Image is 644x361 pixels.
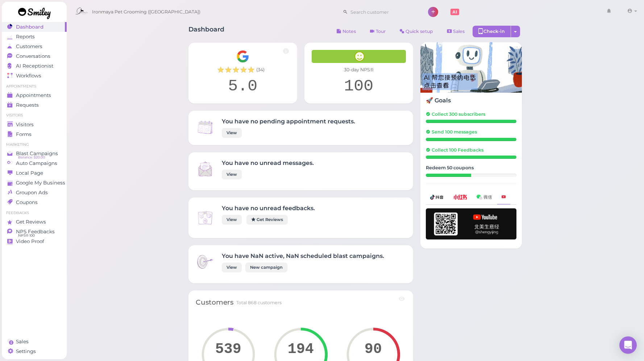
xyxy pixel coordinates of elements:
[2,90,67,100] a: Appointments
[2,71,67,81] a: Workflows
[348,6,418,18] input: Search customer
[2,113,67,118] li: Visitors
[426,97,516,104] h4: 🚀 Goals
[394,26,439,37] a: Quick setup
[2,22,67,32] a: Dashboard
[619,336,637,354] div: Open Intercom Messenger
[16,73,41,79] span: Workflows
[16,199,38,205] span: Coupons
[222,215,242,225] a: View
[426,111,516,117] h5: Collect 300 subscribers
[312,77,406,96] div: 100
[426,174,471,177] div: 25
[222,170,242,179] a: View
[2,158,67,168] a: Auto Campaigns
[245,263,287,272] a: New campaign
[16,339,29,345] span: Sales
[196,298,233,307] div: Customers
[420,42,522,93] img: AI receptionist
[16,34,35,40] span: Reports
[453,29,465,34] span: Sales
[16,190,48,196] span: Groupon Ads
[236,50,249,63] img: Google__G__Logo-edd0e34f60d7ca4a2f4ece79cff21ae3.svg
[256,67,265,73] span: ( 34 )
[426,147,516,153] h5: Collect 100 Feedbacks
[2,237,67,246] a: Video Proof
[246,215,288,225] a: Get Reviews
[2,227,67,237] a: NPS Feedbacks NPS® 100
[16,150,58,157] span: Blast Campaigns
[2,168,67,178] a: Local Page
[2,142,67,147] li: Marketing
[2,337,67,347] a: Sales
[2,211,67,216] li: Feedbacks
[2,84,67,89] li: Appointments
[16,238,44,245] span: Video Proof
[222,263,242,272] a: View
[18,154,45,160] span: Balance: $20.00
[426,208,516,239] img: youtube-h-92280983ece59b2848f85fc261e8ffad.png
[222,160,314,166] h4: You have no unread messages.
[426,129,516,135] h5: Send 100 messages
[2,32,67,42] a: Reports
[16,170,43,176] span: Local Page
[236,300,282,306] div: Total 868 customers
[477,195,492,199] img: wechat-a99521bb4f7854bbf8f190d1356e2cdb.png
[196,208,215,227] img: Inbox
[2,129,67,139] a: Forms
[222,205,315,212] h4: You have no unread feedbacks.
[16,63,53,69] span: AI Receptionist
[16,102,39,108] span: Requests
[2,198,67,207] a: Coupons
[16,24,43,30] span: Dashboard
[331,26,362,37] button: Notes
[196,252,215,271] img: Inbox
[16,131,32,137] span: Forms
[430,195,444,200] img: douyin-2727e60b7b0d5d1bbe969c21619e8014.png
[188,26,224,39] h1: Dashboard
[453,195,467,199] img: xhs-786d23addd57f6a2be217d5a65f4ab6b.png
[16,180,65,186] span: Google My Business
[16,160,57,166] span: Auto Campaigns
[312,67,406,73] div: 30-day NPS®
[16,219,46,225] span: Get Reviews
[473,26,511,37] div: Check-in
[364,26,392,37] a: Tour
[196,160,215,178] img: Inbox
[2,61,67,71] a: AI Receptionist
[441,26,471,37] a: Sales
[18,233,35,238] span: NPS® 100
[196,77,290,96] div: 5.0
[2,51,67,61] a: Conversations
[2,120,67,129] a: Visitors
[2,149,67,158] a: Blast Campaigns Balance: $20.00
[16,348,36,354] span: Settings
[426,165,516,170] h5: Redeem 50 coupons
[222,118,355,125] h4: You have no pending appointment requests.
[2,100,67,110] a: Requests
[2,347,67,356] a: Settings
[2,217,67,227] a: Get Reviews
[2,178,67,188] a: Google My Business
[222,252,384,259] h4: You have NaN active, NaN scheduled blast campaigns.
[222,128,242,138] a: View
[2,42,67,51] a: Customers
[92,2,200,22] span: Ironmaya Pet Grooming ([GEOGRAPHIC_DATA])
[16,92,51,98] span: Appointments
[196,118,215,137] img: Inbox
[2,188,67,198] a: Groupon Ads
[16,53,50,59] span: Conversations
[16,229,55,235] span: NPS Feedbacks
[16,43,42,50] span: Customers
[16,122,34,128] span: Visitors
